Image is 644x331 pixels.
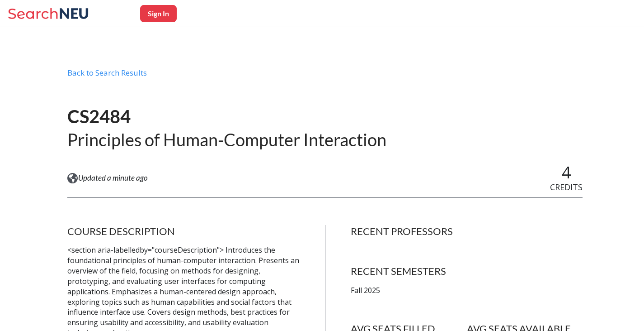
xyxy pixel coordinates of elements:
[67,225,299,238] h4: COURSE DESCRIPTION
[140,5,177,22] button: Sign In
[351,225,583,238] h4: RECENT PROFESSORS
[67,129,386,151] h2: Principles of Human-Computer Interaction
[562,161,571,183] span: 4
[550,182,583,192] span: CREDITS
[67,105,386,128] h1: CS2484
[351,285,583,296] p: Fall 2025
[78,173,148,183] span: Updated a minute ago
[67,68,583,85] div: Back to Search Results
[351,265,583,278] h4: RECENT SEMESTERS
